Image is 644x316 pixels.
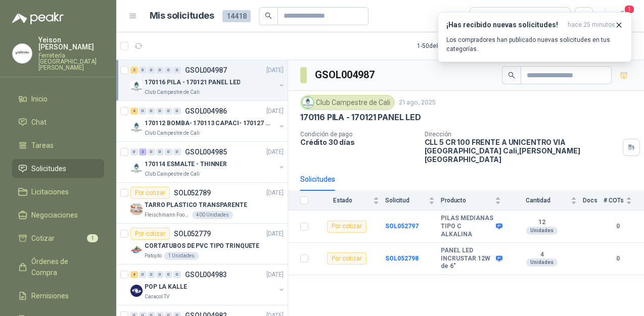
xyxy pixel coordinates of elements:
span: Inicio [31,93,48,104]
h1: Mis solicitudes [150,9,214,23]
p: TARRO PLASTICO TRANSPARENTE [145,200,247,210]
p: GSOL004986 [185,108,227,115]
span: Tareas [31,140,54,151]
p: [DATE] [266,229,284,239]
p: 170114 ESMALTE - THINNER [145,160,227,169]
a: 4 0 0 0 0 0 GSOL004983[DATE] Company LogoPOP LA KALLECaracol TV [130,269,286,301]
span: 1 [624,5,635,14]
b: PANEL LED INCRUSTAR 12W de 6" [441,247,493,271]
p: Los compradores han publicado nuevas solicitudes en tus categorías. [446,35,623,54]
a: Inicio [12,89,104,109]
div: 0 [139,271,147,278]
span: search [508,72,515,79]
th: Cantidad [507,191,583,210]
a: 4 0 0 0 0 0 GSOL004986[DATE] Company Logo170112 BOMBA- 170113 CAPACI- 170127 MOTOR 170119 RClub C... [130,105,286,137]
a: Chat [12,113,104,132]
img: Company Logo [130,244,143,256]
img: Company Logo [302,97,313,108]
div: Unidades [526,258,558,267]
a: SOL052797 [385,223,419,230]
div: 0 [148,271,155,278]
p: Fleischmann Foods S.A. [145,211,190,219]
p: Club Campestre de Cali [145,88,200,96]
div: Por cotizar [327,252,366,265]
span: Cantidad [507,197,569,204]
span: Órdenes de Compra [31,256,95,278]
div: 0 [156,271,164,278]
span: Remisiones [31,290,69,301]
a: Por cotizarSOL052779[DATE] Company LogoCORTATUBOS DE PVC TIPO TRINQUETEPatojito1 Unidades [116,224,288,265]
p: Crédito 30 días [300,138,417,146]
span: hace 25 minutos [568,21,615,29]
p: Patojito [145,252,162,260]
p: GSOL004985 [185,148,227,155]
span: Chat [31,117,47,128]
p: 21 ago, 2025 [399,98,436,108]
div: Por cotizar [327,221,366,233]
div: 2 [130,67,138,74]
div: 400 Unidades [192,211,233,219]
p: SOL052789 [174,189,211,196]
div: 1 - 50 de 8505 [417,38,483,54]
b: 12 [507,219,577,227]
p: [DATE] [266,147,284,157]
div: 0 [165,108,172,115]
span: Solicitud [385,197,427,204]
div: 0 [156,108,164,115]
p: Ferretería [GEOGRAPHIC_DATA][PERSON_NAME] [38,52,104,71]
div: Por cotizar [130,228,170,240]
div: Por cotizar [130,187,170,199]
th: Docs [583,191,604,210]
b: 0 [604,222,632,231]
p: Club Campestre de Cali [145,129,200,137]
th: # COTs [604,191,644,210]
p: Caracol TV [145,293,169,301]
p: [DATE] [266,270,284,280]
p: GSOL004987 [185,67,227,74]
p: Club Campestre de Cali [145,170,200,178]
b: PILAS MEDIANAS TIPO C ALKALINA [441,215,493,238]
div: 0 [173,67,181,74]
a: Remisiones [12,286,104,305]
div: 0 [173,148,181,155]
img: Company Logo [130,162,143,174]
p: Yeison [PERSON_NAME] [38,36,104,50]
p: GSOL004983 [185,271,227,278]
p: 170112 BOMBA- 170113 CAPACI- 170127 MOTOR 170119 R [145,119,270,128]
th: Estado [314,191,385,210]
a: 0 3 0 0 0 0 GSOL004985[DATE] Company Logo170114 ESMALTE - THINNERClub Campestre de Cali [130,146,286,178]
div: 1 Unidades [164,252,199,260]
p: SOL052779 [174,230,211,237]
button: ¡Has recibido nuevas solicitudes!hace 25 minutos Los compradores han publicado nuevas solicitudes... [438,12,632,62]
div: Todas [476,11,497,22]
div: 0 [148,108,155,115]
img: Logo peakr [12,12,64,24]
a: Órdenes de Compra [12,252,104,282]
span: Solicitudes [31,163,66,174]
p: Condición de pago [300,131,417,138]
img: Company Logo [130,203,143,215]
div: 4 [130,108,138,115]
span: Negociaciones [31,209,78,221]
p: CORTATUBOS DE PVC TIPO TRINQUETE [145,241,259,251]
div: 0 [165,148,172,155]
a: Por cotizarSOL052789[DATE] Company LogoTARRO PLASTICO TRANSPARENTEFleischmann Foods S.A.400 Unidades [116,183,288,224]
th: Producto [441,191,507,210]
h3: GSOL004987 [315,67,376,83]
a: SOL052798 [385,255,419,262]
div: 0 [173,271,181,278]
img: Company Logo [13,44,32,63]
p: 170116 PILA - 170121 PANEL LED [300,112,421,123]
div: 0 [148,67,155,74]
th: Solicitud [385,191,441,210]
div: 0 [156,67,164,74]
div: 3 [139,148,147,155]
div: 0 [148,148,155,155]
span: search [265,12,272,19]
p: CLL 5 CR 100 FRENTE A UNICENTRO VIA [GEOGRAPHIC_DATA] Cali , [PERSON_NAME][GEOGRAPHIC_DATA] [425,138,619,164]
span: 14418 [222,10,251,22]
p: 170116 PILA - 170121 PANEL LED [145,78,240,87]
div: 0 [139,67,147,74]
div: Solicitudes [300,174,335,185]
